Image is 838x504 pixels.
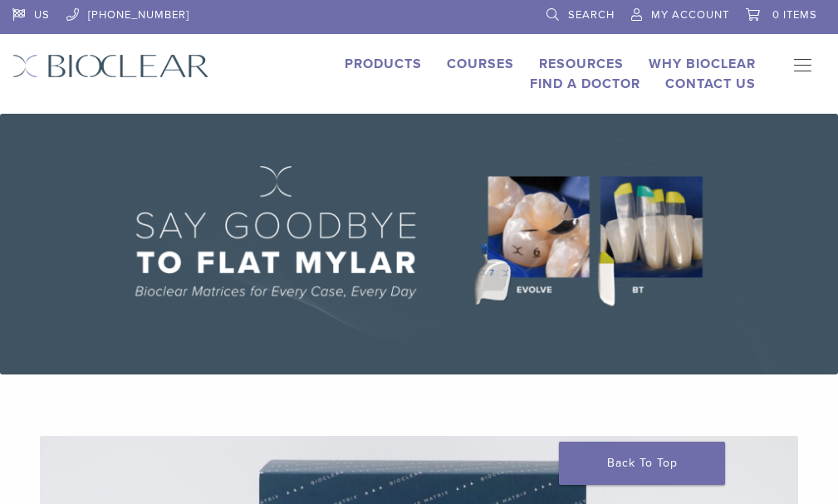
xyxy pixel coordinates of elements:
a: Resources [539,56,624,72]
a: Why Bioclear [649,56,756,72]
span: My Account [651,8,729,22]
span: 0 items [772,8,817,22]
a: Contact Us [665,76,756,92]
span: Search [568,8,615,22]
a: Back To Top [559,442,725,485]
img: Bioclear [12,54,209,78]
nav: Primary Navigation [781,54,826,79]
a: Products [345,56,422,72]
a: Find A Doctor [530,76,640,92]
a: Courses [447,56,514,72]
